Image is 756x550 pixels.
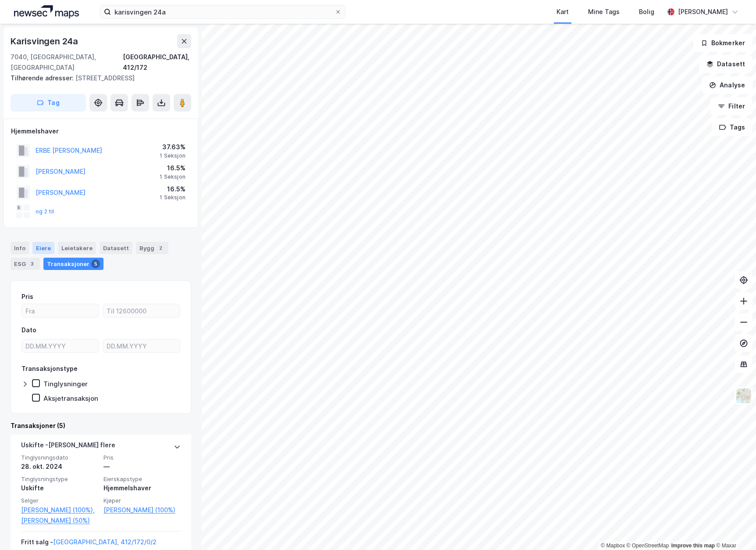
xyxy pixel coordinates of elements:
div: 37.63% [160,142,185,152]
div: Transaksjoner [43,258,103,270]
a: [GEOGRAPHIC_DATA], 412/172/0/2 [53,538,157,546]
div: 16.5% [160,184,185,194]
span: Tinglysningstype [21,475,98,483]
div: Uskifte [21,483,98,493]
div: Uskifte - [PERSON_NAME] flere [21,440,115,454]
div: 7040, [GEOGRAPHIC_DATA], [GEOGRAPHIC_DATA] [11,52,123,73]
div: 2 [156,244,165,252]
img: logo.a4113a55bc3d86da70a041830d287a7e.svg [14,5,79,18]
a: [PERSON_NAME] (100%), [21,505,98,515]
div: Eiere [32,242,54,254]
div: Kontrollprogram for chat [712,508,756,550]
div: ESG [11,258,40,270]
input: Til 12600000 [103,304,180,317]
div: [STREET_ADDRESS] [11,73,184,83]
div: Transaksjonstype [21,363,78,374]
div: 1 Seksjon [160,194,185,201]
button: Tags [712,119,752,136]
div: Bolig [639,7,654,17]
div: Leietakere [58,242,96,254]
div: Hjemmelshaver [11,126,191,137]
div: Tinglysninger [43,380,88,388]
button: Analyse [702,76,752,94]
span: Selger [21,497,98,504]
button: Filter [710,97,752,115]
div: Hjemmelshaver [103,483,181,493]
span: Pris [103,454,181,461]
div: Karisvingen 24a [11,34,80,48]
a: OpenStreetMap [627,543,669,549]
div: — [103,461,181,472]
button: Datasett [699,55,752,73]
div: Dato [21,325,36,335]
div: Aksjetransaksjon [43,394,98,403]
div: Bygg [136,242,168,254]
input: DD.MM.YYYY [22,339,99,352]
input: Søk på adresse, matrikkel, gårdeiere, leietakere eller personer [111,5,335,18]
div: Kart [556,7,569,17]
iframe: Chat Widget [712,508,756,550]
button: Tag [11,94,86,111]
span: Tilhørende adresser: [11,74,75,82]
div: 1 Seksjon [160,173,185,180]
div: [GEOGRAPHIC_DATA], 412/172 [123,52,191,73]
a: [PERSON_NAME] (100%) [103,505,181,515]
div: 28. okt. 2024 [21,461,98,472]
img: Z [735,388,752,404]
input: DD.MM.YYYY [103,339,180,352]
div: 3 [28,259,36,268]
div: Transaksjoner (5) [11,421,191,431]
div: 16.5% [160,163,185,173]
button: Bokmerker [693,34,752,52]
div: Pris [21,291,33,302]
div: Datasett [100,242,132,254]
div: Info [11,242,29,254]
a: Mapbox [601,543,625,549]
div: Mine Tags [588,7,620,17]
span: Tinglysningsdato [21,454,98,461]
div: [PERSON_NAME] [678,7,728,17]
a: Improve this map [671,543,715,549]
div: 1 Seksjon [160,152,185,159]
input: Fra [22,304,99,317]
span: Kjøper [103,497,181,504]
span: Eierskapstype [103,475,181,483]
a: [PERSON_NAME] (50%) [21,515,98,526]
div: 5 [91,259,100,268]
